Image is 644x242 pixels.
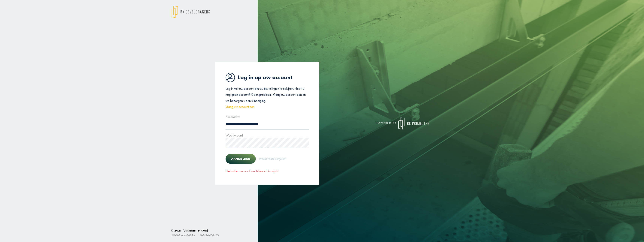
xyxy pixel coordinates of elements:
button: Aanmelden [226,154,256,164]
img: icon [226,73,235,82]
a: Privacy & cookies [171,233,195,237]
span: Gebruikersnaam of wachtwoord is onjuist. [226,169,279,173]
h6: © 2021 [DOMAIN_NAME] [171,229,473,232]
a: Voorwaarden [199,233,219,237]
p: Log in met uw account om uw bestellingen te bekijken. Heeft u nog geen account? Geen probleem. Vr... [226,86,309,110]
h1: Log in op uw account [226,73,309,82]
a: Wachtwoord vergeten? [259,156,287,161]
label: E-mailadres [226,114,240,120]
label: Wachtwoord [226,132,243,138]
a: Vraag uw account aan [226,104,254,110]
img: logo [171,6,210,18]
div: powered by [325,117,429,129]
img: logo [398,117,429,129]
